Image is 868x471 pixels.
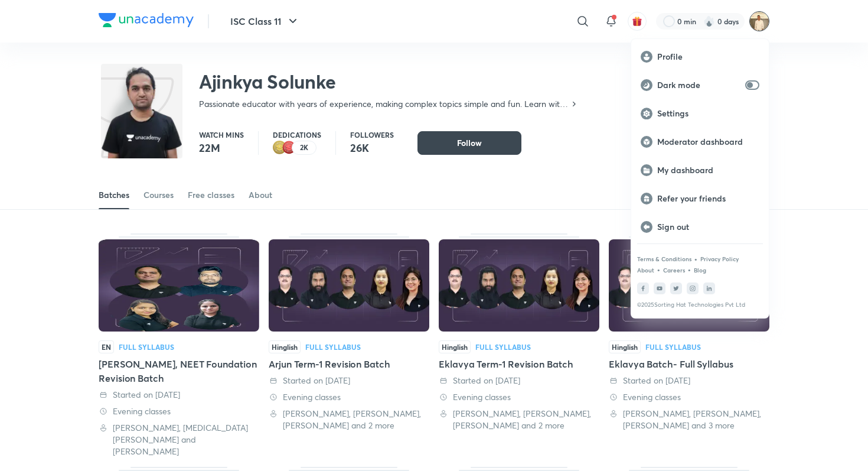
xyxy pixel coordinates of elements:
[657,222,759,232] p: Sign out
[657,193,759,204] p: Refer your friends
[637,255,691,262] a: Terms & Conditions
[657,165,759,176] p: My dashboard
[637,267,654,274] a: About
[700,255,739,262] a: Privacy Policy
[687,264,691,275] div: •
[631,43,769,71] a: Profile
[637,301,763,308] p: © 2025 Sorting Hat Technologies Pvt Ltd
[657,108,759,119] p: Settings
[663,267,685,274] a: Careers
[631,99,769,128] a: Settings
[694,254,698,264] div: •
[657,80,740,90] p: Dark mode
[657,51,759,62] p: Profile
[657,137,759,147] p: Moderator dashboard
[694,267,706,274] a: Blog
[631,184,769,213] a: Refer your friends
[657,264,661,275] div: •
[631,128,769,156] a: Moderator dashboard
[631,156,769,184] a: My dashboard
